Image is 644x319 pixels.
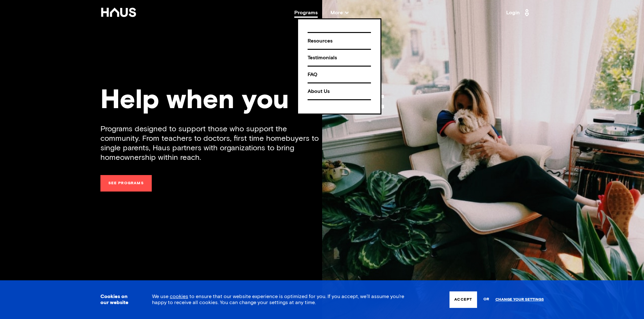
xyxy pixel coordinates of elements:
a: Change your settings [495,297,544,302]
div: Programs designed to support those who support the community. From teachers to doctors, first tim... [100,124,322,162]
a: FAQ [308,66,371,82]
span: We use to ensure that our website experience is optimized for you. If you accept, we’ll assume yo... [152,294,404,305]
div: Resources [308,36,371,47]
a: cookies [170,294,188,299]
span: More [330,10,348,15]
a: About Us [308,82,371,100]
div: About Us [308,86,371,97]
h3: Cookies on our website [100,294,136,306]
a: Resources [308,32,371,49]
button: Accept [450,291,477,308]
div: Testimonials [308,52,371,63]
a: See programs [100,175,152,192]
div: FAQ [308,69,371,80]
a: Testimonials [308,49,371,66]
a: Programs [294,10,318,15]
a: Login [506,8,531,18]
div: Help when you need it [100,87,544,114]
span: or [483,294,489,305]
